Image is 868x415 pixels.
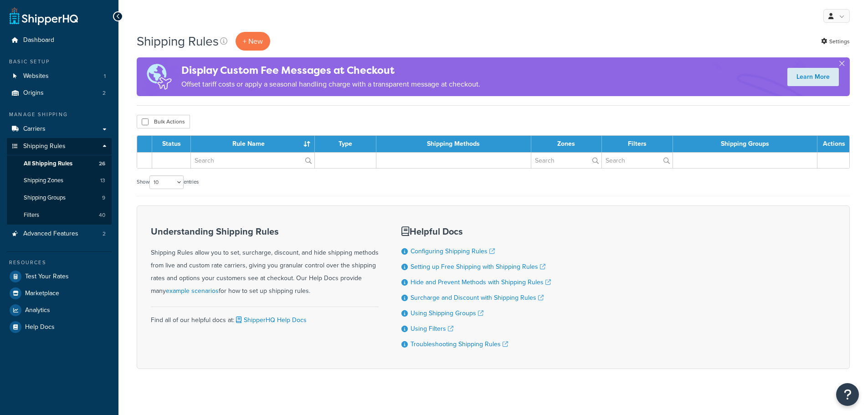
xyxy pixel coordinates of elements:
[673,136,817,152] th: Shipping Groups
[7,319,112,335] a: Help Docs
[836,383,859,406] button: Open Resource Center
[7,268,112,285] a: Test Your Rates
[181,78,480,91] p: Offset tariff costs or apply a seasonal handling charge with a transparent message at checkout.
[531,136,602,152] th: Zones
[7,85,112,102] li: Origins
[24,194,66,202] span: Shipping Groups
[25,273,69,281] span: Test Your Rates
[23,230,78,238] span: Advanced Features
[99,160,105,168] span: 26
[191,136,315,152] th: Rule Name
[149,175,184,189] select: Showentries
[411,293,544,302] a: Surcharge and Discount with Shipping Rules
[23,143,66,150] span: Shipping Rules
[104,72,106,80] span: 1
[817,136,849,152] th: Actions
[411,262,545,272] a: Setting up Free Shipping with Shipping Rules
[103,89,106,97] span: 2
[7,68,112,85] li: Websites
[99,211,105,219] span: 40
[401,226,551,236] h3: Helpful Docs
[411,277,551,287] a: Hide and Prevent Methods with Shipping Rules
[7,190,112,206] a: Shipping Groups 9
[7,285,112,302] a: Marketplace
[7,68,112,85] a: Websites 1
[7,155,112,172] li: All Shipping Rules
[7,121,112,138] a: Carriers
[151,226,379,236] h3: Understanding Shipping Rules
[7,111,112,118] div: Manage Shipping
[7,32,112,49] a: Dashboard
[7,138,112,225] li: Shipping Rules
[411,339,508,349] a: Troubleshooting Shipping Rules
[234,315,307,325] a: ShipperHQ Help Docs
[137,115,190,128] button: Bulk Actions
[411,324,453,333] a: Using Filters
[24,211,39,219] span: Filters
[152,136,191,152] th: Status
[315,136,376,152] th: Type
[787,68,839,86] a: Learn More
[24,177,63,184] span: Shipping Zones
[531,153,601,168] input: Search
[166,286,219,296] a: example scenarios
[7,85,112,102] a: Origins 2
[102,194,105,202] span: 9
[23,36,54,44] span: Dashboard
[602,136,673,152] th: Filters
[103,230,106,238] span: 2
[25,307,50,314] span: Analytics
[23,125,46,133] span: Carriers
[7,225,112,242] li: Advanced Features
[23,72,49,80] span: Websites
[7,207,112,224] a: Filters 40
[25,290,59,297] span: Marketplace
[7,138,112,155] a: Shipping Rules
[23,89,44,97] span: Origins
[151,307,379,327] div: Find all of our helpful docs at:
[24,160,72,168] span: All Shipping Rules
[137,175,199,189] label: Show entries
[25,323,55,331] span: Help Docs
[137,57,181,96] img: duties-banner-06bc72dcb5fe05cb3f9472aba00be2ae8eb53ab6f0d8bb03d382ba314ac3c341.png
[7,225,112,242] a: Advanced Features 2
[602,153,673,168] input: Search
[137,32,219,50] h1: Shipping Rules
[7,172,112,189] li: Shipping Zones
[7,172,112,189] a: Shipping Zones 13
[376,136,531,152] th: Shipping Methods
[7,259,112,266] div: Resources
[7,190,112,206] li: Shipping Groups
[411,308,483,318] a: Using Shipping Groups
[236,32,270,51] p: + New
[7,155,112,172] a: All Shipping Rules 26
[7,58,112,66] div: Basic Setup
[821,35,850,48] a: Settings
[151,226,379,297] div: Shipping Rules allow you to set, surcharge, discount, and hide shipping methods from live and cus...
[181,63,480,78] h4: Display Custom Fee Messages at Checkout
[7,207,112,224] li: Filters
[7,302,112,318] a: Analytics
[10,7,78,25] a: ShipperHQ Home
[100,177,105,184] span: 13
[191,153,314,168] input: Search
[411,246,495,256] a: Configuring Shipping Rules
